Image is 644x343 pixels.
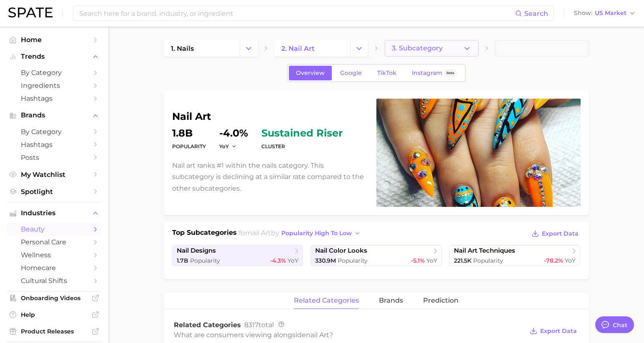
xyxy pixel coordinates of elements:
[296,70,325,77] span: Overview
[411,257,425,264] span: -5.1%
[281,45,315,52] span: 2. nail art
[78,6,515,20] input: Search here for a brand, industry, or ingredient
[7,185,102,198] a: Spotlight
[261,128,343,138] span: sustained riser
[385,40,479,57] button: 3. Subcategory
[294,297,359,304] span: related categories
[528,325,579,337] button: Export Data
[338,257,368,264] span: Popularity
[239,229,363,237] span: for by
[172,160,366,194] p: Nail art ranks #1 within the nails category. This subcategory is declining at a similar rate comp...
[21,69,88,77] span: by Category
[174,329,524,341] div: What are consumers viewing alongside ?
[379,297,403,304] span: brands
[412,70,442,77] span: Instagram
[542,230,579,237] span: Export Data
[21,225,88,233] span: beauty
[340,70,362,77] span: Google
[524,10,548,17] span: Search
[288,257,298,264] span: YoY
[190,257,220,264] span: Popularity
[7,325,102,338] a: Product Releases
[177,257,188,264] span: 1.7b
[21,251,88,259] span: wellness
[7,236,102,249] a: personal care
[572,8,638,19] button: ShowUS Market
[21,238,88,246] span: personal care
[473,257,503,264] span: Popularity
[595,11,626,15] span: US Market
[544,257,563,264] span: -78.2%
[261,142,343,152] dt: cluster
[219,143,229,150] span: YoY
[7,151,102,164] a: Posts
[7,50,102,63] button: Trends
[8,7,53,17] img: SPATE
[279,228,363,239] button: popularity high to low
[565,257,576,264] span: YoY
[7,207,102,219] button: Industries
[333,66,369,80] a: Google
[172,245,303,266] a: nail designs1.7b Popularity-4.3% YoY
[248,229,271,237] span: nail art
[21,128,88,136] span: by Category
[164,40,240,57] a: 1. nails
[7,249,102,261] a: wellness
[392,45,443,52] span: 3. Subcategory
[7,33,102,46] a: Home
[281,230,352,237] span: popularity high to low
[449,245,581,266] a: nail art techniques221.5k Popularity-78.2% YoY
[289,66,332,80] a: Overview
[21,277,88,285] span: cultural shifts
[7,125,102,138] a: by Category
[350,40,368,57] button: Change Category
[405,66,464,80] a: InstagramBeta
[21,328,88,335] span: Product Releases
[7,223,102,236] a: beauty
[7,79,102,92] a: Ingredients
[7,66,102,79] a: by Category
[454,247,515,255] span: nail art techniques
[270,257,286,264] span: -4.3%
[172,228,237,240] h1: Top Subcategories
[7,168,102,181] a: My Watchlist
[7,274,102,287] a: cultural shifts
[172,128,206,138] dd: 1.8b
[7,109,102,122] button: Brands
[21,209,88,217] span: Industries
[7,138,102,151] a: Hashtags
[219,143,237,150] button: YoY
[315,247,367,255] span: nail color looks
[315,257,336,264] span: 330.9m
[7,261,102,274] a: homecare
[244,321,274,329] span: total
[219,128,248,138] dd: -4.0%
[423,297,459,304] span: Prediction
[311,245,442,266] a: nail color looks330.9m Popularity-5.1% YoY
[377,70,396,77] span: TikTok
[174,321,241,329] span: Related Categories
[529,228,580,239] button: Export Data
[446,70,454,77] span: Beta
[21,264,88,272] span: homecare
[7,308,102,321] a: Help
[244,321,258,329] span: 8317
[21,36,88,44] span: Home
[274,40,350,57] a: 2. nail art
[240,40,258,57] button: Change Category
[172,112,366,122] h1: nail art
[21,311,88,318] span: Help
[21,112,88,119] span: Brands
[21,82,88,89] span: Ingredients
[172,142,206,152] dt: Popularity
[306,331,329,339] span: nail art
[540,328,577,335] span: Export Data
[574,11,592,15] span: Show
[7,92,102,105] a: Hashtags
[454,257,471,264] span: 221.5k
[21,154,88,162] span: Posts
[426,257,437,264] span: YoY
[21,171,88,179] span: My Watchlist
[21,141,88,149] span: Hashtags
[21,53,88,60] span: Trends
